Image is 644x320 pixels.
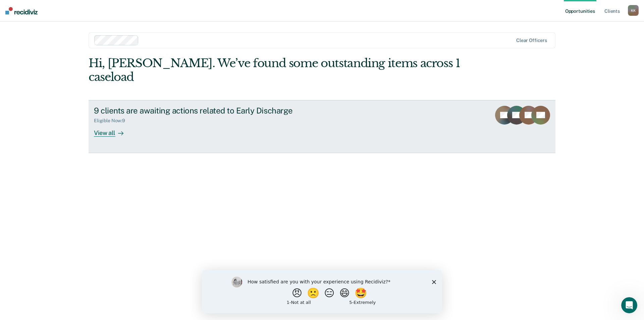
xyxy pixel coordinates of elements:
div: K K [628,5,639,16]
button: KK [628,5,639,16]
div: Hi, [PERSON_NAME]. We’ve found some outstanding items across 1 caseload [89,56,462,84]
a: 9 clients are awaiting actions related to Early DischargeEligible Now:9View all [89,100,555,153]
iframe: Survey by Kim from Recidiviz [202,270,442,313]
div: Eligible Now : 9 [94,118,130,124]
iframe: Intercom live chat [621,297,637,313]
div: View all [94,124,131,137]
div: 9 clients are awaiting actions related to Early Discharge [94,106,329,116]
div: Clear officers [516,38,547,43]
img: Recidiviz [5,7,38,14]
